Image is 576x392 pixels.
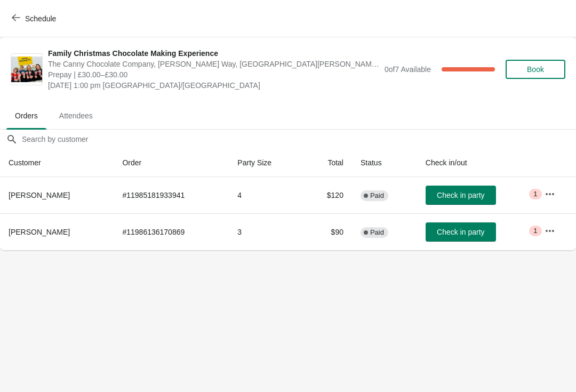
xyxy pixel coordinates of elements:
[437,191,484,199] span: Check in party
[114,149,229,177] th: Order
[426,222,496,242] button: Check in party
[437,228,484,236] span: Check in party
[48,80,379,91] span: [DATE] 1:00 pm [GEOGRAPHIC_DATA]/[GEOGRAPHIC_DATA]
[48,48,379,59] span: Family Christmas Chocolate Making Experience
[506,60,565,79] button: Book
[303,177,352,213] td: $120
[51,106,101,125] span: Attendees
[385,65,431,74] span: 0 of 7 Available
[417,149,536,177] th: Check in/out
[5,9,65,28] button: Schedule
[6,106,46,125] span: Orders
[352,149,417,177] th: Status
[533,227,537,235] span: 1
[11,57,42,82] img: Family Christmas Chocolate Making Experience
[114,213,229,250] td: # 11986136170869
[114,177,229,213] td: # 11985181933941
[229,149,303,177] th: Party Size
[25,14,56,23] span: Schedule
[48,69,379,80] span: Prepay | £30.00–£30.00
[9,191,70,199] span: [PERSON_NAME]
[370,191,384,200] span: Paid
[229,213,303,250] td: 3
[370,228,384,237] span: Paid
[229,177,303,213] td: 4
[303,213,352,250] td: $90
[9,228,70,236] span: [PERSON_NAME]
[21,130,576,149] input: Search by customer
[48,59,379,69] span: The Canny Chocolate Company, [PERSON_NAME] Way, [GEOGRAPHIC_DATA][PERSON_NAME], [GEOGRAPHIC_DATA]
[533,190,537,198] span: 1
[426,186,496,205] button: Check in party
[527,65,544,74] span: Book
[303,149,352,177] th: Total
